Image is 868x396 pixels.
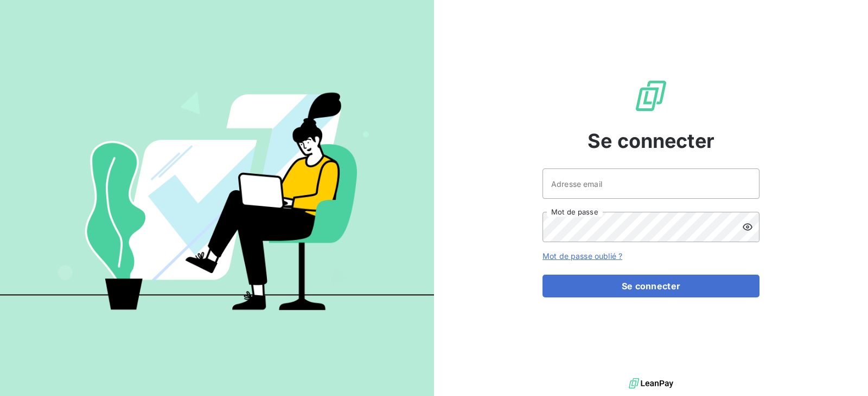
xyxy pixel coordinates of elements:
[542,251,622,261] a: Mot de passe oublié ?
[634,79,668,113] img: Logo LeanPay
[629,375,673,392] img: logo
[588,126,714,155] span: Se connecter
[542,168,759,199] input: placeholder
[542,275,759,297] button: Se connecter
